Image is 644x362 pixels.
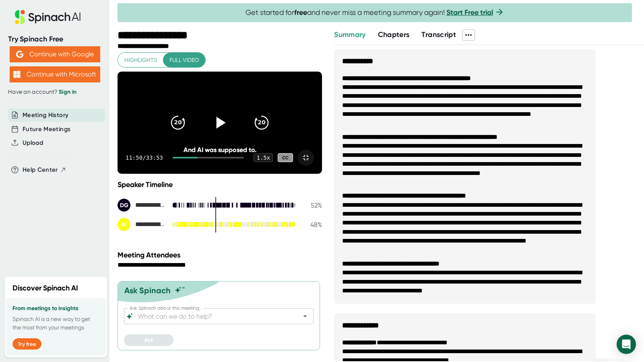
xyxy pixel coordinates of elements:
[617,335,636,354] div: Open Intercom Messenger
[334,29,365,40] button: Summary
[254,153,273,162] div: 1.5 x
[294,8,307,17] b: free
[246,8,504,17] span: Get started for and never miss a meeting summary again!
[421,30,456,39] span: Transcript
[136,311,287,322] input: What can we do to help?
[23,165,58,175] span: Help Center
[126,154,163,161] div: 11:50 / 33:53
[124,286,171,295] div: Ask Spinach
[8,88,101,96] div: Have an account?
[299,311,311,322] button: Open
[118,53,163,68] button: Highlights
[138,146,302,154] div: And AI was supposed to.
[16,51,23,58] img: Aehbyd4JwY73AAAAAElFTkSuQmCC
[118,199,130,212] div: DG
[12,338,41,350] button: Try free
[12,315,99,332] p: Spinach AI is a new way to get the most from your meetings
[302,221,322,228] div: 48 %
[12,305,99,312] h3: From meetings to insights
[118,199,166,212] div: Deeny Guttman
[10,66,100,82] button: Continue with Microsoft
[163,53,205,68] button: Full video
[118,180,322,189] div: Speaker Timeline
[23,125,70,134] button: Future Meetings
[59,88,76,95] a: Sign in
[334,30,365,39] span: Summary
[12,283,78,294] h2: Discover Spinach AI
[378,30,410,39] span: Chapters
[144,337,153,343] span: Ask
[169,55,199,65] span: Full video
[124,334,173,346] button: Ask
[124,55,157,65] span: Highlights
[8,35,101,44] div: Try Spinach Free
[446,8,493,17] a: Start Free trial
[10,46,100,62] button: Continue with Google
[278,153,293,162] div: CC
[421,29,456,40] button: Transcript
[118,218,130,231] div: AF
[23,111,68,120] button: Meeting History
[378,29,410,40] button: Chapters
[23,165,66,175] button: Help Center
[118,251,324,259] div: Meeting Attendees
[302,202,322,209] div: 52 %
[23,138,43,148] button: Upload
